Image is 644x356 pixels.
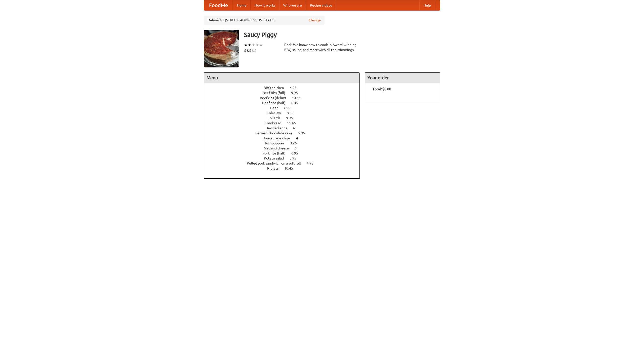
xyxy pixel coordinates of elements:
span: 3.25 [290,141,302,145]
span: German chocolate cake [255,131,297,135]
span: Devilled eggs [265,126,292,130]
h4: Menu [204,73,359,83]
a: Housemade chips 4 [262,136,307,140]
span: Pulled pork sandwich on a soft roll [247,161,306,165]
span: Coleslaw [267,111,286,115]
span: 10.45 [292,96,306,100]
li: $ [252,48,254,53]
span: 6.95 [291,151,303,155]
a: FoodMe [204,0,233,10]
li: ★ [255,42,259,48]
span: 10.45 [284,166,298,170]
a: Riblets 10.45 [267,166,302,170]
img: angular.jpg [204,30,239,67]
a: German chocolate cake 5.95 [255,131,314,135]
div: Pork. We know how to cook it. Award-winning BBQ sauce, and meat with all the trimmings. [284,42,360,52]
span: Hushpuppies [264,141,289,145]
span: 7.55 [284,106,295,110]
span: Beef ribs (full) [263,91,290,95]
span: 3.95 [290,156,301,160]
span: 8.95 [287,111,299,115]
a: Beef ribs (half) 6.45 [262,101,307,105]
span: Collards [267,116,285,120]
span: 5.95 [298,131,310,135]
a: Beef ribs (full) 9.95 [263,91,307,95]
span: 6.45 [291,101,303,105]
a: Pork ribs (half) 6.95 [262,151,307,155]
span: 9.95 [291,91,303,95]
a: How it works [251,0,279,10]
li: $ [247,48,249,53]
li: $ [244,48,247,53]
span: Potato salad [264,156,289,160]
a: Help [419,0,435,10]
span: Riblets [267,166,284,170]
a: Cornbread 11.45 [265,121,305,125]
li: ★ [248,42,252,48]
span: BBQ chicken [264,86,289,90]
a: Hushpuppies 3.25 [264,141,306,145]
a: Potato salad 3.95 [264,156,306,160]
span: 4.95 [290,86,302,90]
a: Recipe videos [306,0,336,10]
span: 6 [295,146,302,150]
span: Pork ribs (half) [262,151,291,155]
span: Beef ribs (half) [262,101,291,105]
a: BBQ chicken 4.95 [264,86,306,90]
span: Beef ribs (delux) [260,96,291,100]
a: Home [233,0,251,10]
a: Coleslaw 8.95 [267,111,303,115]
span: 4 [293,126,300,130]
span: 4.95 [307,161,318,165]
li: $ [249,48,252,53]
a: Mac and cheese 6 [264,146,306,150]
a: Beef ribs (delux) 10.45 [260,96,310,100]
span: 4 [296,136,303,140]
span: Cornbread [265,121,286,125]
a: Change [309,18,321,23]
li: $ [254,48,257,53]
a: Pulled pork sandwich on a soft roll 4.95 [247,161,323,165]
span: Housemade chips [262,136,295,140]
a: Beer 7.55 [270,106,300,110]
b: Total: $0.00 [373,87,391,91]
li: ★ [259,42,263,48]
div: Deliver to: [STREET_ADDRESS][US_STATE] [204,16,325,25]
span: Beer [270,106,283,110]
a: Collards 9.95 [267,116,302,120]
li: ★ [244,42,248,48]
h4: Your order [365,73,440,83]
li: ★ [252,42,255,48]
span: Mac and cheese [264,146,294,150]
a: Who we are [279,0,306,10]
span: 11.45 [287,121,301,125]
a: Devilled eggs 4 [265,126,304,130]
span: 9.95 [286,116,298,120]
h3: Saucy Piggy [244,30,440,40]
